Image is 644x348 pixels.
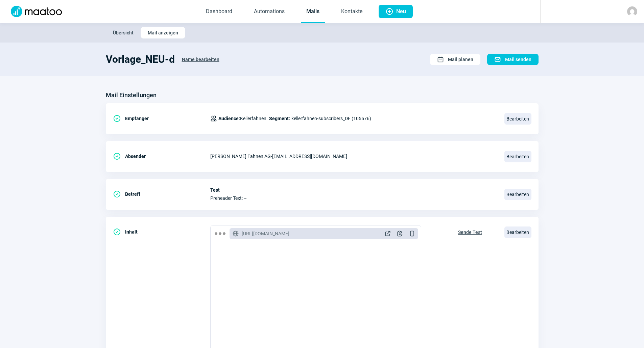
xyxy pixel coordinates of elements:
span: Bearbeiten [504,113,531,125]
button: Name bearbeiten [175,53,226,65]
span: Mail senden [505,54,531,65]
button: Mail anzeigen [141,27,185,38]
h1: Vorlage_NEU-d [106,53,175,65]
span: Audience: [218,116,240,121]
span: Test [210,187,496,193]
img: avatar [627,6,637,17]
span: Übersicht [113,27,134,38]
span: Bearbeiten [504,151,531,162]
img: Logo [7,6,66,17]
span: Bearbeiten [504,226,531,238]
button: Mail planen [430,54,480,65]
button: Übersicht [106,27,141,38]
span: Segment: [269,114,290,123]
span: Name bearbeiten [182,54,219,65]
span: Preheader Text: – [210,195,496,201]
a: Kontakte [336,1,368,23]
div: kellerfahnen-subscribers_DE (105576) [210,112,371,125]
div: [PERSON_NAME] Fahnen AG - [EMAIL_ADDRESS][DOMAIN_NAME] [210,150,496,163]
div: Absender [113,150,210,163]
div: Betreff [113,187,210,201]
button: Sende Test [451,225,489,238]
span: Kellerfahnen [218,114,266,123]
h3: Mail Einstellungen [106,90,157,101]
button: Neu [379,5,413,18]
span: Bearbeiten [504,189,531,200]
span: Neu [396,5,406,18]
button: Mail senden [487,54,539,65]
span: [URL][DOMAIN_NAME] [242,230,289,237]
div: Empfänger [113,112,210,125]
a: Dashboard [200,1,238,23]
span: Sende Test [458,227,482,238]
a: Automations [248,1,290,23]
a: Mails [301,1,325,23]
span: Mail planen [448,54,473,65]
div: Inhalt [113,225,210,239]
span: Mail anzeigen [148,27,178,38]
